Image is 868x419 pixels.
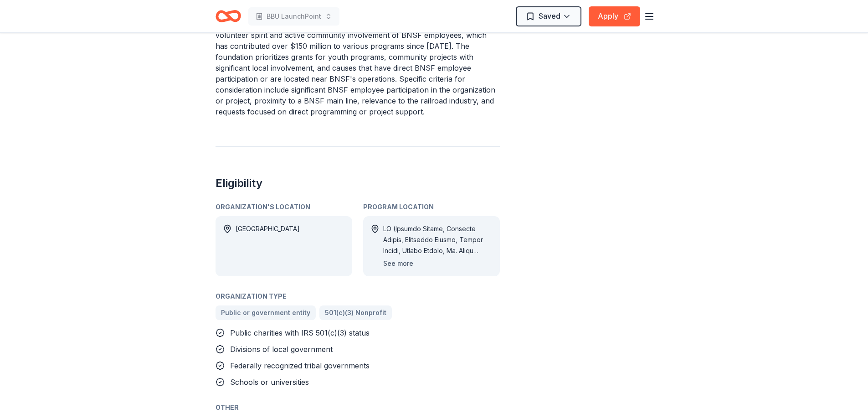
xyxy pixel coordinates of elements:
div: Organization's Location [216,202,352,212]
span: Public charities with IRS 501(c)(3) status [230,328,370,337]
div: Program Location [363,202,500,212]
span: BBU LaunchPoint [267,11,321,22]
span: Saved [539,10,560,22]
button: Saved [516,6,581,26]
span: Divisions of local government [230,345,333,354]
h2: Eligibility [216,176,500,191]
button: Apply [589,6,640,26]
a: Public or government entity [216,305,316,320]
span: Public or government entity [221,307,310,318]
button: See more [383,258,413,269]
div: [GEOGRAPHIC_DATA] [236,223,300,269]
span: Federally recognized tribal governments [230,361,370,370]
span: Schools or universities [230,378,309,387]
a: Home [216,5,241,27]
div: Other [216,402,500,413]
button: BBU LaunchPoint [248,7,339,26]
div: Organization Type [216,291,500,302]
div: LO (Ipsumdo Sitame, Consecte Adipis, Elitseddo Eiusmo, Tempor Incidi, Utlabo Etdolo, Ma. Aliqu En... [383,223,493,256]
span: 501(c)(3) Nonprofit [325,307,386,318]
a: 501(c)(3) Nonprofit [319,305,392,320]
